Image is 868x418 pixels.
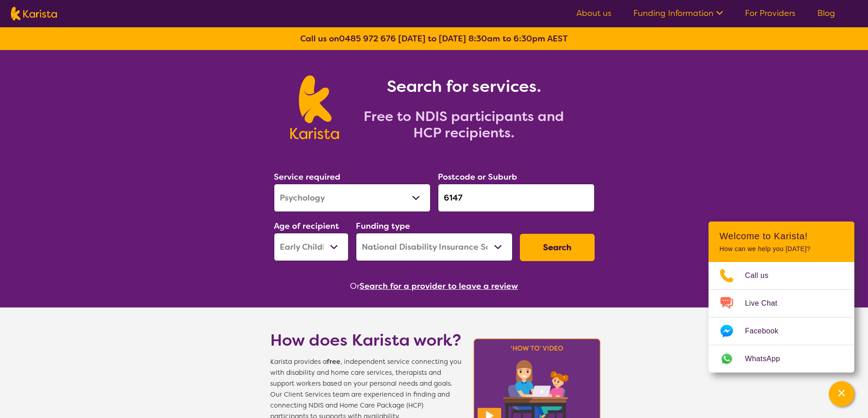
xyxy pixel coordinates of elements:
a: Funding Information [633,8,723,19]
label: Age of recipient [274,221,339,232]
button: Search [520,234,595,261]
p: How can we help you [DATE]? [719,245,843,253]
ul: Choose channel [709,262,854,373]
span: Facebook [745,324,789,338]
a: For Providers [745,8,796,19]
h2: Free to NDIS participants and HCP recipients. [350,108,578,141]
span: Call us [745,269,780,282]
a: Blog [817,8,835,19]
span: Live Chat [745,297,788,310]
label: Funding type [356,221,410,232]
a: Web link opens in a new tab. [709,345,854,373]
button: Channel Menu [829,381,854,407]
b: free [327,358,340,366]
img: Karista logo [290,76,339,139]
span: WhatsApp [745,352,791,366]
h1: Search for services. [350,76,578,97]
a: 0485 972 676 [339,33,396,44]
div: Channel Menu [709,222,854,373]
label: Postcode or Suburb [438,171,517,182]
b: Call us on [DATE] to [DATE] 8:30am to 6:30pm AEST [300,33,568,44]
span: Or [350,279,360,293]
button: Search for a provider to leave a review [360,279,518,293]
h1: How does Karista work? [270,329,462,351]
label: Service required [274,171,340,182]
input: Type [438,184,595,212]
a: About us [576,8,611,19]
img: Karista logo [11,7,57,20]
h2: Welcome to Karista! [719,231,843,242]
